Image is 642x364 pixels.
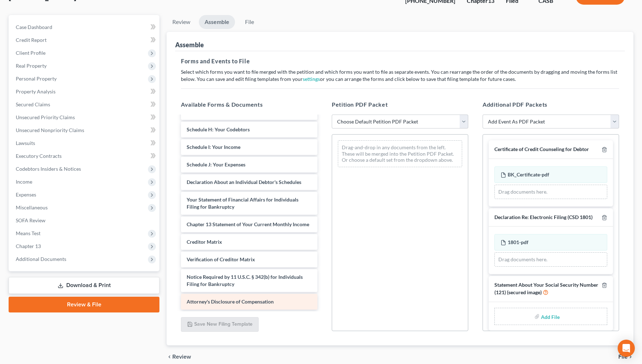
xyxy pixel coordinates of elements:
h5: Forms and Events to File [181,57,619,65]
div: Drag-and-drop in any documents from the left. These will be merged into the Petition PDF Packet. ... [338,140,462,167]
i: chevron_right [628,354,633,360]
a: Case Dashboard [10,21,159,34]
span: Secured Claims [16,101,50,107]
span: Unsecured Nonpriority Claims [16,127,84,133]
a: SOFA Review [10,214,159,227]
span: Credit Report [16,37,47,43]
span: Chapter 13 [16,243,41,249]
a: settings [303,76,320,82]
a: Unsecured Priority Claims [10,111,159,124]
span: Additional Documents [16,256,66,262]
button: Save New Filing Template [181,317,259,332]
span: Income [16,179,32,185]
span: Declaration About an Individual Debtor's Schedules [187,179,301,185]
a: Secured Claims [10,98,159,111]
span: Lawsuits [16,140,35,146]
span: Declaration Re: Electronic Filing (CSD 1801) [494,214,593,220]
span: File [618,354,628,360]
a: Unsecured Nonpriority Claims [10,124,159,137]
button: chevron_left Review [167,354,198,360]
span: Schedule G: Executory Contracts and Unexpired Leases [187,109,310,115]
span: SOFA Review [16,217,45,223]
span: Attorney's Disclosure of Compensation [187,299,274,305]
a: Executory Contracts [10,150,159,162]
span: Petition PDF Packet [332,101,388,108]
div: Drag documents here. [494,252,607,267]
i: chevron_left [167,354,172,360]
span: Creditor Matrix [187,239,222,245]
h5: Additional PDF Packets [483,100,619,109]
a: Lawsuits [10,137,159,150]
a: Review & File [9,297,159,312]
span: Chapter 13 Statement of Your Current Monthly Income [187,221,309,227]
span: Case Dashboard [16,24,52,30]
a: Property Analysis [10,85,159,98]
span: Personal Property [16,76,57,82]
span: Certificate of Credit Counseling for Debtor [494,146,589,152]
span: Schedule J: Your Expenses [187,161,245,168]
a: Credit Report [10,34,159,47]
span: Notice Required by 11 U.S.C. § 342(b) for Individuals Filing for Bankruptcy [187,274,303,287]
span: Statement About Your Social Security Number (121) (secured image) [494,282,598,296]
span: Review [172,354,191,360]
span: 1801-pdf [508,239,528,245]
span: Property Analysis [16,88,56,94]
span: Schedule I: Your Income [187,144,240,150]
span: Unsecured Priority Claims [16,114,75,120]
h5: Available Forms & Documents [181,100,317,109]
a: Assemble [199,15,235,29]
span: Real Property [16,63,47,69]
span: Verification of Creditor Matrix [187,256,255,262]
span: Means Test [16,230,40,236]
div: Open Intercom Messenger [618,340,635,357]
span: Client Profile [16,50,45,56]
a: Download & Print [9,277,159,294]
span: Expenses [16,191,36,198]
span: BK_Certificate-pdf [508,171,549,178]
a: File [238,15,261,29]
span: Miscellaneous [16,204,48,210]
p: Select which forms you want to file merged with the petition and which forms you want to file as ... [181,68,619,83]
span: Codebtors Insiders & Notices [16,166,81,172]
span: Schedule H: Your Codebtors [187,126,250,132]
div: Assemble [175,40,204,49]
span: Your Statement of Financial Affairs for Individuals Filing for Bankruptcy [187,196,298,210]
div: Drag documents here. [494,185,607,199]
span: Executory Contracts [16,153,62,159]
a: Review [167,15,196,29]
